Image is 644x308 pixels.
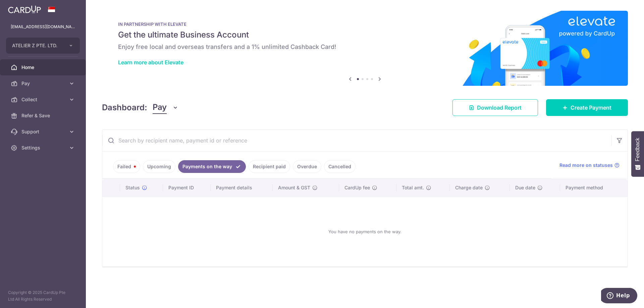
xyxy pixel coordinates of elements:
div: You have no payments on the way. [110,202,620,261]
span: Amount & GST [278,184,310,191]
span: Total amt. [402,184,424,191]
span: Status [125,184,140,191]
span: Refer & Save [21,112,66,119]
button: Pay [153,101,178,114]
a: Create Payment [546,99,628,116]
a: Read more on statuses [559,162,620,169]
span: Download Report [477,104,522,112]
a: Overdue [293,160,321,173]
th: Payment ID [163,179,211,196]
img: CardUp [8,5,41,13]
iframe: Opens a widget where you can find more information [601,288,637,305]
span: Settings [21,144,66,151]
span: Home [21,64,66,71]
p: [EMAIL_ADDRESS][DOMAIN_NAME] [11,23,75,30]
span: Pay [21,80,66,87]
a: Cancelled [324,160,356,173]
h5: Get the ultimate Business Account [118,29,612,40]
p: IN PARTNERSHIP WITH ELEVATE [118,21,612,27]
span: Collect [21,96,66,103]
img: Renovation banner [102,11,628,86]
h4: Dashboard: [102,102,147,114]
span: CardUp fee [344,184,370,191]
span: Create Payment [571,104,611,112]
span: Support [21,128,66,135]
a: Failed [113,160,140,173]
h6: Enjoy free local and overseas transfers and a 1% unlimited Cashback Card! [118,43,612,51]
a: Payments on the way [178,160,246,173]
span: ATELIER Z PTE. LTD. [12,42,62,49]
span: Due date [515,184,535,191]
span: Read more on statuses [559,162,613,169]
span: Charge date [455,184,483,191]
a: Upcoming [143,160,175,173]
button: Feedback - Show survey [631,131,644,177]
button: ATELIER Z PTE. LTD. [6,38,80,54]
span: Pay [153,101,167,114]
th: Payment method [560,179,628,196]
th: Payment details [211,179,273,196]
a: Recipient paid [249,160,290,173]
span: Feedback [635,138,641,161]
input: Search by recipient name, payment id or reference [102,130,611,151]
a: Learn more about Elevate [118,59,183,66]
a: Download Report [452,99,538,116]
